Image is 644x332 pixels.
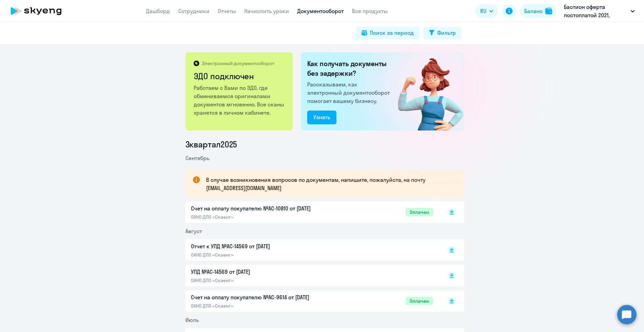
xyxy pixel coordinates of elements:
[524,7,543,15] div: Баланс
[244,8,289,14] a: Начислить уроки
[191,293,433,309] a: Счет на оплату покупателю №AC-9614 от [DATE]ОАНО ДПО «Скаенг»Оплачен
[218,8,236,14] a: Отчеты
[307,111,336,124] button: Узнать
[437,29,456,37] div: Фильтр
[191,204,433,220] a: Счет на оплату покупателю №AC-10810 от [DATE]ОАНО ДПО «Скаенг»Оплачен
[406,208,433,216] span: Оплачен
[194,84,286,117] p: Работаем с Вами по ЭДО, где обмениваемся оригиналами документов мгновенно. Все сканы хранятся в л...
[545,8,552,14] img: balance
[191,242,433,258] a: Отчет к УПД №AC-14569 от [DATE]ОАНО ДПО «Скаенг»
[191,252,335,258] p: ОАНО ДПО «Скаенг»
[185,139,464,150] li: 3 квартал 2025
[191,303,335,309] p: ОАНО ДПО «Скаенг»
[185,228,202,235] span: Август
[191,242,335,250] p: Отчет к УПД №AC-14569 от [DATE]
[387,52,464,131] img: connected
[475,4,498,18] button: RU
[191,277,335,283] p: ОАНО ДПО «Скаенг»
[560,3,638,19] button: Бастион оферта постоплатой 2021, БАСТИОН, АО
[206,176,452,192] p: В случае возникновения вопросов по документам, напишите, пожалуйста, на почту [EMAIL_ADDRESS][DOM...
[185,317,199,323] span: Июль
[520,4,556,18] button: Балансbalance
[307,59,393,78] h2: Как получать документы без задержки?
[307,80,393,105] p: Рассказываем, как электронный документооборот помогает вашему бизнесу.
[564,3,628,19] p: Бастион оферта постоплатой 2021, БАСТИОН, АО
[191,214,335,220] p: ОАНО ДПО «Скаенг»
[191,268,433,283] a: УПД №AC-14569 от [DATE]ОАНО ДПО «Скаенг»
[191,204,335,212] p: Счет на оплату покупателю №AC-10810 от [DATE]
[370,29,414,37] div: Поиск за период
[185,155,210,162] span: Сентябрь
[202,60,274,66] p: Электронный документооборот
[194,71,286,82] h2: ЭДО подключен
[406,297,433,305] span: Оплачен
[191,293,335,301] p: Счет на оплату покупателю №AC-9614 от [DATE]
[480,7,486,15] span: RU
[191,268,335,276] p: УПД №AC-14569 от [DATE]
[178,8,210,14] a: Сотрудники
[356,27,419,39] button: Поиск за период
[297,8,344,14] a: Документооборот
[313,113,330,121] div: Узнать
[146,8,170,14] a: Дашборд
[352,8,388,14] a: Все продукты
[423,27,461,39] button: Фильтр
